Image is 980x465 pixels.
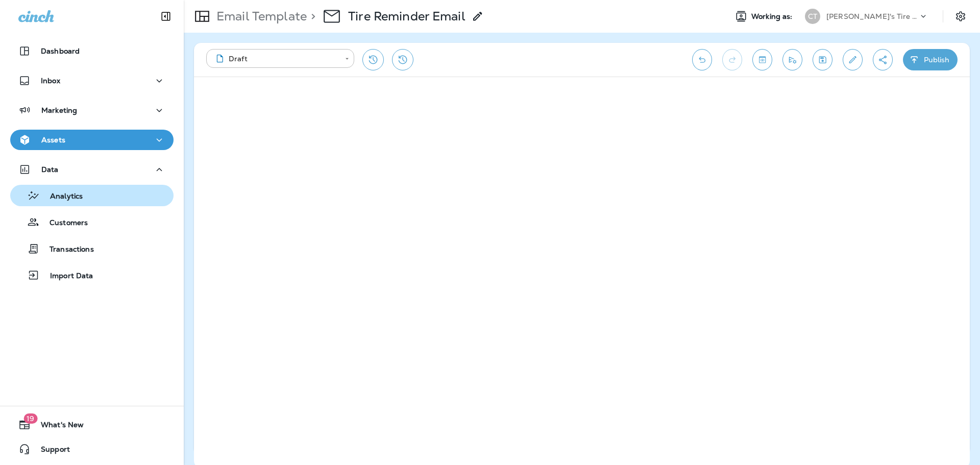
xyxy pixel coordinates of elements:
[10,159,174,180] button: Data
[348,9,465,24] p: Tire Reminder Email
[10,414,174,435] button: 19What's New
[307,9,315,24] p: >
[826,12,918,20] p: [PERSON_NAME]'s Tire & Auto
[10,41,174,61] button: Dashboard
[805,9,820,24] div: CT
[41,77,60,85] p: Inbox
[40,272,93,281] p: Import Data
[10,211,174,233] button: Customers
[392,49,413,70] button: View Changelog
[362,49,384,70] button: Restore from previous version
[10,100,174,120] button: Marketing
[152,6,180,27] button: Collapse Sidebar
[40,192,83,202] p: Analytics
[213,54,338,64] div: Draft
[813,49,832,70] button: Save
[39,218,88,228] p: Customers
[751,12,795,21] span: Working as:
[23,413,37,424] span: 19
[31,445,70,457] span: Support
[10,439,174,459] button: Support
[692,49,712,70] button: Undo
[41,136,65,144] p: Assets
[782,49,802,70] button: Send test email
[752,49,772,70] button: Toggle preview
[41,165,59,174] p: Data
[41,106,77,114] p: Marketing
[10,264,174,286] button: Import Data
[39,245,94,255] p: Transactions
[843,49,863,70] button: Edit details
[41,47,80,55] p: Dashboard
[951,7,970,26] button: Settings
[903,49,958,70] button: Publish
[10,238,174,259] button: Transactions
[31,421,84,433] span: What's New
[873,49,893,70] button: Create a Shareable Preview Link
[10,70,174,91] button: Inbox
[212,9,307,24] p: Email Template
[10,130,174,150] button: Assets
[10,185,174,206] button: Analytics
